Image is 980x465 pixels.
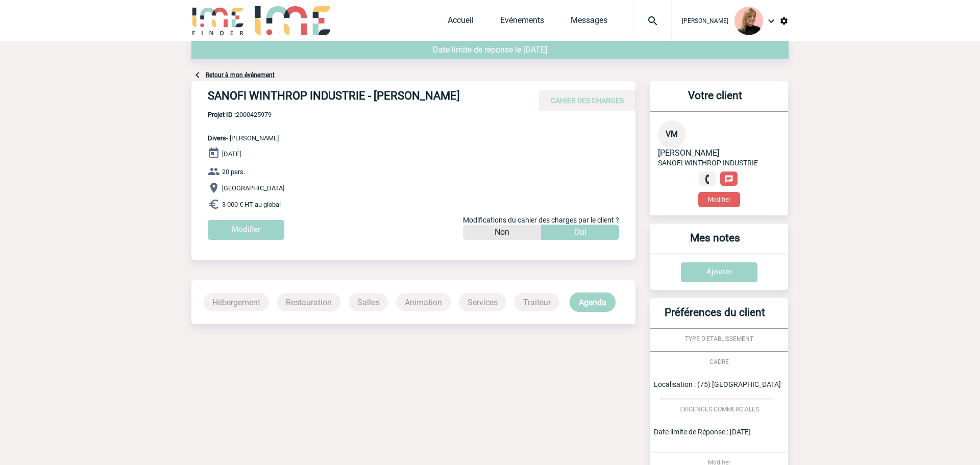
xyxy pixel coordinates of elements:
[448,15,474,30] a: Accueil
[208,134,279,142] span: - [PERSON_NAME]
[654,428,751,436] span: Date limite de Réponse : [DATE]
[658,148,719,158] span: [PERSON_NAME]
[681,262,757,282] input: Ajouter
[703,175,712,184] img: fixe.png
[495,225,509,240] p: Non
[654,380,781,388] span: Localisation : (75) [GEOGRAPHIC_DATA]
[206,71,275,79] a: Retour à mon événement
[349,293,388,311] p: Salles
[208,111,236,118] b: Projet ID :
[682,17,728,25] span: [PERSON_NAME]
[208,134,226,142] span: Divers
[222,168,245,176] span: 20 pers.
[208,111,279,118] span: 2000425979
[551,96,624,105] span: CAHIER DES CHARGES
[570,292,616,312] p: Agenda
[208,89,514,107] h4: SANOFI WINTHROP INDUSTRIE - [PERSON_NAME]
[433,45,547,55] span: Date limite de réponse le [DATE]
[396,293,451,311] p: Animation
[222,150,241,158] span: [DATE]
[734,7,763,35] img: 131233-0.png
[191,6,244,35] img: IME-Finder
[277,293,340,311] p: Restauration
[574,225,586,240] p: Oui
[459,293,506,311] p: Services
[679,406,759,413] span: EXIGENCES COMMERCIALES
[709,358,729,365] span: CADRE
[514,293,559,311] p: Traiteur
[204,293,269,311] p: Hébergement
[654,306,776,328] h3: Préférences du client
[208,220,284,240] input: Modifier
[658,159,758,167] span: SANOFI WINTHROP INDUSTRIE
[222,184,284,192] span: [GEOGRAPHIC_DATA]
[724,175,733,184] img: chat-24-px-w.png
[500,15,544,30] a: Evénements
[685,335,753,342] span: TYPE D'ETABLISSEMENT
[654,232,776,254] h3: Mes notes
[654,89,776,111] h3: Votre client
[666,129,678,139] span: VM
[571,15,607,30] a: Messages
[222,201,281,208] span: 3 000 € HT au global
[698,192,740,207] button: Modifier
[463,216,619,224] span: Modifications du cahier des charges par le client ?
